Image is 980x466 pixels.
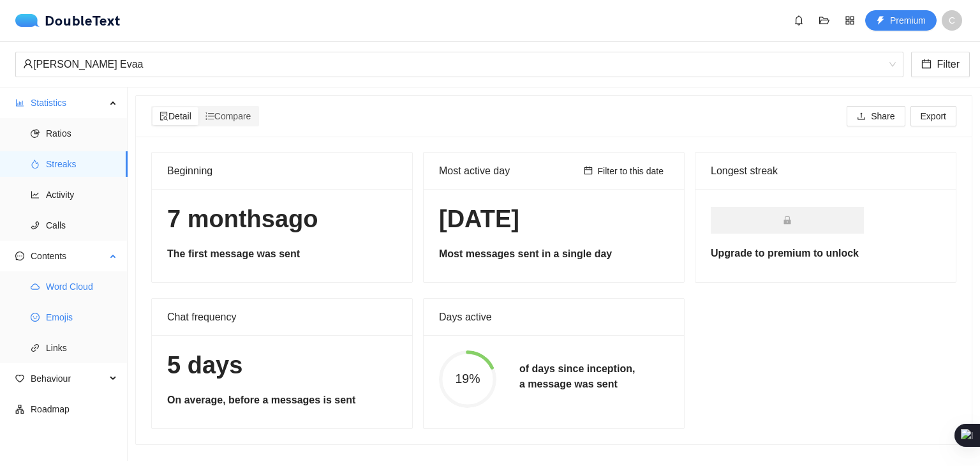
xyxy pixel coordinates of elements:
span: Ratios [46,121,117,146]
span: message [15,252,24,260]
h5: On average, before a messages is sent [167,393,397,408]
span: apartment [15,405,24,414]
div: Chat frequency [167,299,397,335]
span: Filter to this date [598,164,664,178]
span: upload [857,112,866,122]
span: Calls [46,213,117,238]
span: thunderbolt [876,16,885,26]
div: Longest streak [711,163,940,179]
span: Behaviour [31,366,106,391]
span: phone [31,221,40,230]
span: Roadmap [31,396,117,422]
span: cloud [31,282,40,291]
span: Word Cloud [46,274,117,299]
h1: 5 days [167,350,397,380]
span: file-search [160,112,168,121]
div: Beginning [167,153,397,189]
span: smile [31,313,40,322]
span: Kheng DY Evaa [23,52,896,77]
h1: [DATE] [439,204,669,234]
span: ordered-list [205,112,214,121]
span: Premium [890,13,926,27]
span: Streaks [46,151,117,177]
h5: Upgrade to premium to unlock [711,246,940,261]
span: Share [871,109,895,123]
div: Most active day [439,153,579,189]
span: link [31,343,40,352]
h5: The first message was sent [167,246,397,262]
h5: Most messages sent in a single day [439,246,669,262]
span: heart [15,374,24,383]
span: Statistics [31,90,106,116]
button: bell [789,10,809,31]
span: fire [31,160,40,169]
span: Contents [31,243,106,269]
div: Days active [439,299,669,335]
div: [PERSON_NAME] Evaa [23,52,884,77]
h5: of days since inception, a message was sent [519,361,635,392]
span: Compare [205,111,251,121]
span: pie-chart [31,129,40,138]
span: Activity [46,182,117,207]
span: Export [921,109,946,123]
span: 19% [439,373,496,386]
span: folder-open [815,15,834,26]
span: calendar [921,59,932,71]
span: calendar [584,166,593,176]
span: bell [789,15,808,26]
span: Detail [160,111,191,121]
button: folder-open [814,10,835,31]
button: uploadShare [847,106,905,126]
span: appstore [840,15,859,26]
h1: 7 months ago [167,204,397,234]
button: thunderboltPremium [865,10,937,31]
span: C [949,10,955,31]
a: logoDoubleText [15,14,121,27]
span: Filter [937,56,960,72]
button: appstore [840,10,860,31]
img: logo [15,14,45,27]
span: Emojis [46,304,117,330]
span: lock [783,216,792,225]
span: Links [46,335,117,361]
button: calendarFilter to this date [579,163,669,179]
div: DoubleText [15,14,121,27]
span: line-chart [31,190,40,199]
span: user [23,59,33,69]
button: Export [910,106,956,126]
span: bar-chart [15,98,24,107]
button: calendarFilter [911,52,970,77]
